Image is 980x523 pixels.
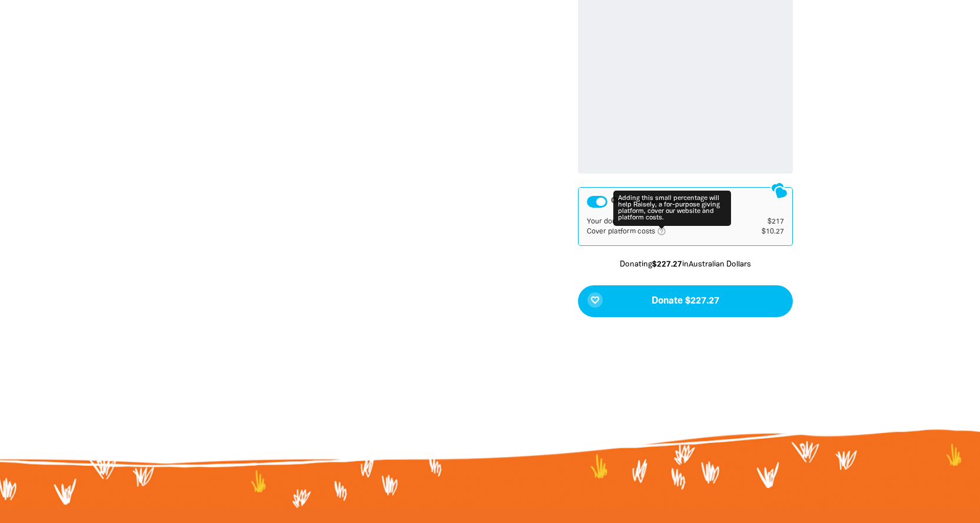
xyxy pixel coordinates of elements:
button: Cover our platform costs [587,196,607,208]
i: help_outlined [657,226,676,236]
td: Your donation [587,217,741,226]
b: $227.27 [652,261,682,268]
button: favorite_borderDonate $227.27 [578,285,793,317]
i: favorite_border [590,295,600,305]
td: $10.27 [742,226,785,237]
p: Donating in Australian Dollars [578,259,793,271]
span: Donate $227.27 [652,297,719,306]
td: Cover platform costs [587,226,741,237]
td: $217 [742,217,785,226]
